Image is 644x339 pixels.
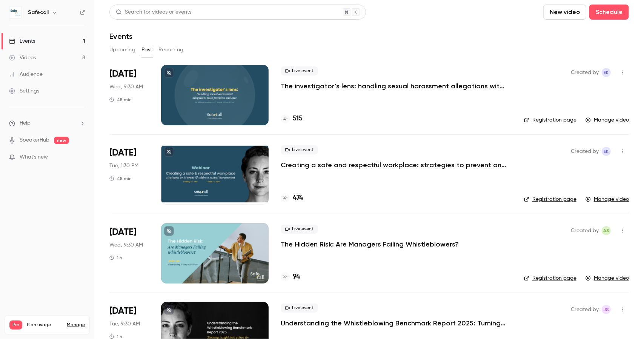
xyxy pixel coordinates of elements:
[9,71,43,78] div: Audience
[109,147,136,159] span: [DATE]
[116,8,191,16] div: Search for videos or events
[281,114,303,124] a: 515
[604,305,609,314] span: JS
[109,241,143,249] span: Wed, 9:30 AM
[293,114,303,124] h4: 515
[67,322,85,328] a: Manage
[586,274,629,282] a: Manage video
[571,68,599,77] span: Created by
[158,44,184,56] button: Recurring
[604,147,609,156] span: EK
[20,136,49,144] a: SpeakerHub
[20,153,48,161] span: What's new
[54,137,69,144] span: new
[293,272,300,282] h4: 94
[109,83,143,91] span: Wed, 9:30 AM
[109,320,140,328] span: Tue, 9:30 AM
[281,304,318,313] span: Live event
[9,119,85,127] li: help-dropdown-opener
[109,97,132,103] div: 45 min
[281,145,318,154] span: Live event
[109,176,132,182] div: 45 min
[20,119,31,127] span: Help
[109,65,149,125] div: Aug 6 Wed, 9:30 AM (Europe/London)
[9,54,36,62] div: Videos
[281,82,507,91] a: The investigator’s lens: handling sexual harassment allegations with precision and care
[109,32,132,41] h1: Events
[602,68,611,77] span: Emma` Koster
[586,196,629,203] a: Manage video
[109,68,136,80] span: [DATE]
[76,154,85,161] iframe: Noticeable Trigger
[109,255,122,261] div: 1 h
[281,160,507,169] a: Creating a safe and respectful workplace: strategies to prevent and address sexual harassment
[27,322,62,328] span: Plan usage
[109,162,138,169] span: Tue, 1:30 PM
[524,196,576,203] a: Registration page
[543,5,586,20] button: New video
[9,37,35,45] div: Events
[9,87,39,95] div: Settings
[602,147,611,156] span: Emma` Koster
[281,193,303,203] a: 474
[109,223,149,284] div: May 7 Wed, 9:30 AM (Europe/London)
[109,305,136,317] span: [DATE]
[524,116,576,124] a: Registration page
[109,144,149,204] div: Jun 17 Tue, 1:30 PM (Europe/London)
[586,116,629,124] a: Manage video
[524,274,576,282] a: Registration page
[603,226,609,235] span: AS
[571,226,599,235] span: Created by
[571,147,599,156] span: Created by
[602,305,611,314] span: Jason Sullock
[281,240,459,249] a: The Hidden Risk: Are Managers Failing Whistleblowers?
[281,319,507,328] a: Understanding the Whistleblowing Benchmark Report 2025: Turning insight into action for your peop...
[281,272,300,282] a: 94
[589,5,629,20] button: Schedule
[293,193,303,203] h4: 474
[28,9,49,16] h6: Safecall
[109,226,136,238] span: [DATE]
[109,44,135,56] button: Upcoming
[281,225,318,234] span: Live event
[141,44,152,56] button: Past
[9,6,22,18] img: Safecall
[9,321,22,330] span: Pro
[281,66,318,76] span: Live event
[571,305,599,314] span: Created by
[604,68,609,77] span: EK
[602,226,611,235] span: Anna Shepherd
